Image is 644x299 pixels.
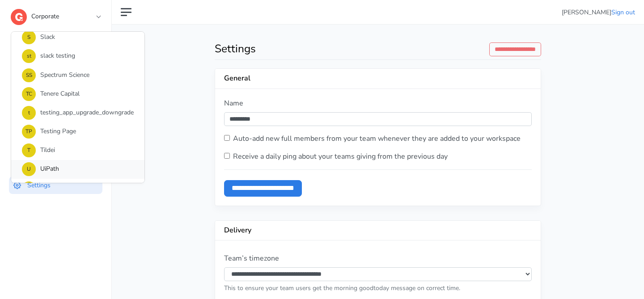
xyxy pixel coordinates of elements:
a: Settings [9,177,102,194]
span: SS [22,68,36,82]
span: U [22,162,36,176]
a: Corporate [11,6,100,22]
span: st [22,49,36,63]
label: Team’s timezone [224,253,279,264]
a: Campaigns [9,88,102,106]
span: UE [22,181,36,195]
a: UUiPath [11,160,144,179]
a: stslack testing [11,47,144,66]
a: Home [9,45,102,62]
a: Billing [9,154,102,172]
span: TC [22,87,36,101]
a: TPTesting Page [11,122,144,141]
a: SSlack [11,28,144,47]
span: TP [22,125,36,139]
label: Receive a daily ping about your teams giving from the previous day [233,151,448,162]
h5: Delivery [224,226,378,235]
div: Corporate [11,31,145,183]
span: Settings [27,181,51,189]
h5: General [224,74,378,83]
label: Auto-add new full members from your team whenever they are added to your workspace [233,133,521,144]
a: ttesting_app_upgrade_downgrade [11,103,144,122]
span: T [22,143,36,157]
h2: Settings [215,42,541,55]
label: Name [224,98,243,109]
a: Users [9,67,102,84]
a: TTildei [11,141,144,160]
a: Sign out [611,8,635,17]
li: [PERSON_NAME] [562,8,635,17]
p: This to ensure your team users get the morning goodtoday message on correct time. [224,283,532,293]
a: Nominate a charity [9,132,102,150]
a: UEUntitled Entertainment [11,179,144,198]
img: logo-dashboard-4662da770dd4bea1a8774357aa970c5cb092b4650ab114813ae74da458e76571.svg [11,9,27,25]
a: Cause Calendar [9,110,102,128]
span: S [22,30,36,44]
a: TCTenere Capital [11,84,144,103]
a: SSSpectrum Science [11,66,144,84]
span: t [22,106,36,120]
